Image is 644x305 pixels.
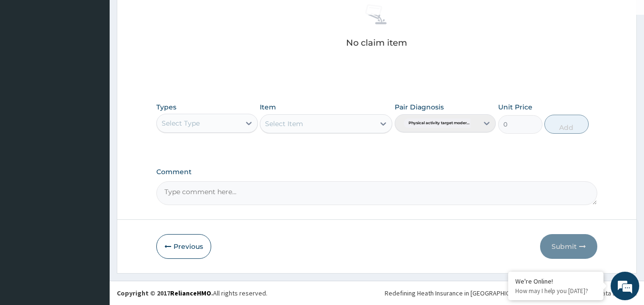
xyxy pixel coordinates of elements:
[5,204,182,237] textarea: Type your message and hit 'Enter'
[156,103,176,111] label: Types
[162,118,200,128] div: Select Type
[117,289,213,297] strong: Copyright © 2017 .
[156,234,211,259] button: Previous
[346,38,407,48] p: No claim item
[544,115,589,134] button: Add
[170,289,211,297] a: RelianceHMO
[110,281,644,305] footer: All rights reserved.
[515,277,596,285] div: We're Online!
[55,92,132,188] span: We're online!
[395,102,444,112] label: Pair Diagnosis
[515,287,596,295] p: How may I help you today?
[50,53,160,66] div: Chat with us now
[156,5,179,28] div: Minimize live chat window
[156,168,598,176] label: Comment
[260,102,276,112] label: Item
[498,102,532,112] label: Unit Price
[385,288,637,298] div: Redefining Heath Insurance in [GEOGRAPHIC_DATA] using Telemedicine and Data Science!
[540,234,597,259] button: Submit
[18,48,39,71] img: d_794563401_company_1708531726252_794563401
